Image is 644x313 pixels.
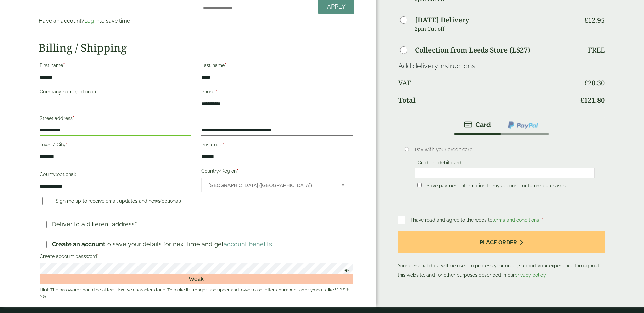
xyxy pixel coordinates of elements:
[66,142,67,147] abbr: required
[588,46,605,54] p: Free
[73,116,74,121] abbr: required
[584,16,588,25] span: £
[56,172,76,177] span: (optional)
[580,96,584,105] span: £
[215,89,217,95] abbr: required
[225,63,226,68] abbr: required
[40,61,191,72] label: First name
[492,217,539,223] a: terms and conditions
[398,231,606,253] button: Place order
[75,89,96,95] span: (optional)
[52,220,138,229] p: Deliver to a different address?
[542,217,544,223] abbr: required
[415,17,469,23] label: [DATE] Delivery
[415,47,530,54] label: Collection from Leeds Store (LS27)
[84,18,99,24] a: Log in
[398,75,576,91] th: VAT
[415,160,464,167] label: Credit or debit card
[224,241,272,248] a: account benefits
[515,272,546,278] a: privacy policy
[464,121,491,129] img: stripe.png
[40,198,184,206] label: Sign me up to receive email updates and news
[39,17,192,25] p: Have an account? to save time
[97,254,99,259] abbr: required
[201,61,353,72] label: Last name
[40,252,353,263] label: Create account password
[40,274,353,284] div: Weak
[40,113,191,125] label: Street address
[40,170,191,181] label: County
[201,87,353,99] label: Phone
[222,142,224,147] abbr: required
[398,62,475,70] a: Add delivery instructions
[580,96,605,105] bdi: 121.80
[63,63,65,68] abbr: required
[415,24,576,34] p: 2pm Cut off
[201,140,353,151] label: Postcode
[40,287,353,300] small: Hint: The password should be at least twelve characters long. To make it stronger, use upper and ...
[208,178,332,192] span: United Kingdom (UK)
[507,121,539,129] img: ppcp-gateway.png
[52,239,272,249] p: to save your details for next time and get
[424,183,569,190] label: Save payment information to my account for future purchases.
[201,166,353,178] label: Country/Region
[584,16,605,25] bdi: 12.95
[39,41,354,54] h2: Billing / Shipping
[237,168,238,174] abbr: required
[415,146,595,153] p: Pay with your credit card.
[160,198,181,204] span: (optional)
[40,87,191,99] label: Company name
[52,241,105,248] strong: Create an account
[40,140,191,151] label: Town / City
[417,170,593,176] iframe: Secure card payment input frame
[327,3,346,11] span: Apply
[42,197,50,205] input: Sign me up to receive email updates and news(optional)
[398,231,606,280] p: Your personal data will be used to process your order, support your experience throughout this we...
[398,92,576,108] th: Total
[201,178,353,192] span: Country/Region
[584,78,605,87] bdi: 20.30
[411,217,540,223] span: I have read and agree to the website
[584,78,588,87] span: £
